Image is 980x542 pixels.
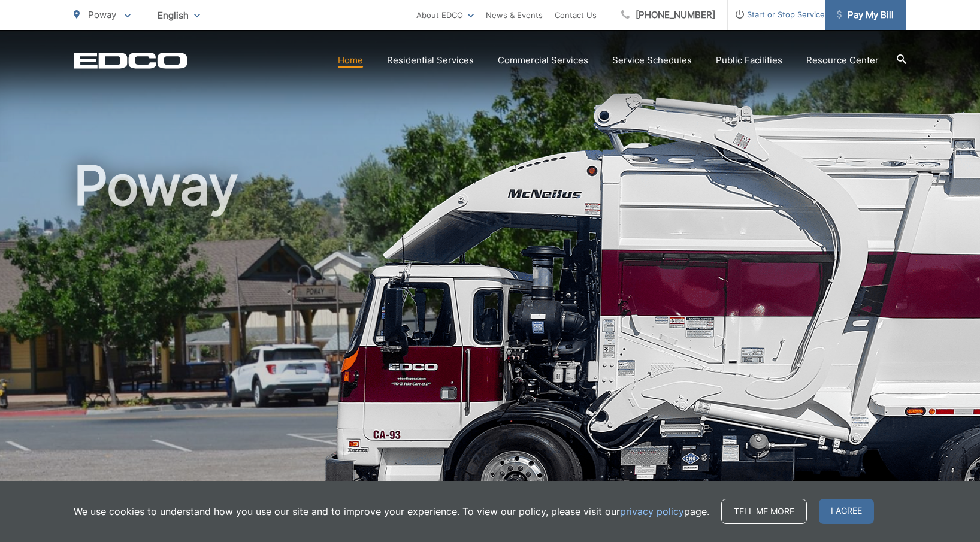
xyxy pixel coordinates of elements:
span: I agree [819,499,874,524]
a: Commercial Services [498,53,588,68]
a: Home [338,53,363,68]
span: Poway [88,9,116,20]
p: We use cookies to understand how you use our site and to improve your experience. To view our pol... [74,504,709,519]
a: Tell me more [721,499,807,524]
a: News & Events [486,8,543,22]
a: Public Facilities [716,53,782,68]
span: English [149,5,209,26]
h1: Poway [74,156,906,535]
span: Pay My Bill [837,8,894,22]
a: Contact Us [555,8,597,22]
a: privacy policy [620,504,684,519]
a: Service Schedules [612,53,692,68]
a: Resource Center [806,53,879,68]
a: EDCD logo. Return to the homepage. [74,52,187,69]
a: Residential Services [387,53,474,68]
a: About EDCO [416,8,474,22]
